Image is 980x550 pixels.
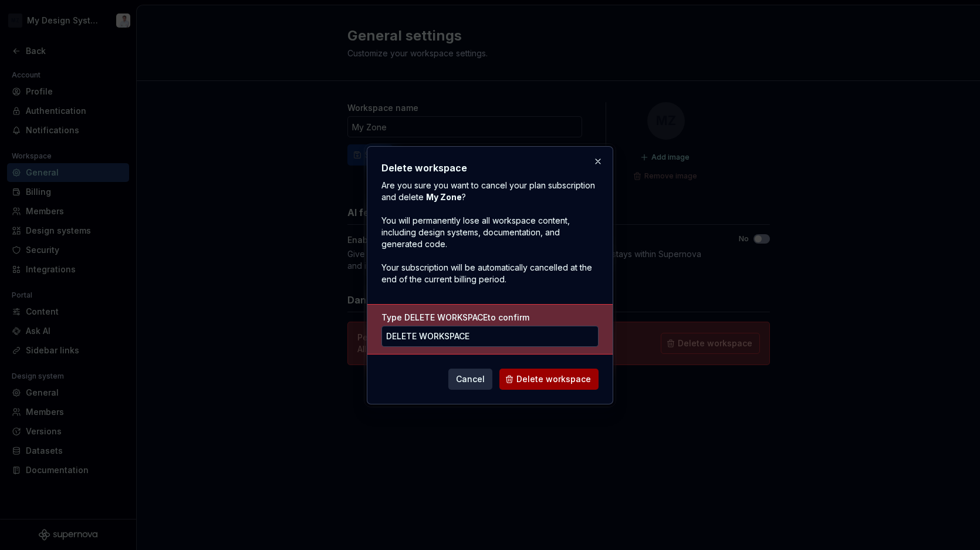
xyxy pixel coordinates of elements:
span: Cancel [456,373,485,385]
p: Are you sure you want to cancel your plan subscription and delete ? You will permanently lose all... [381,180,599,285]
button: Delete workspace [499,369,599,390]
button: Cancel [448,369,492,390]
span: Delete workspace [516,373,591,385]
label: Type to confirm [381,312,529,323]
strong: My Zone [426,192,462,202]
input: DELETE WORKSPACE [381,326,599,347]
h2: Delete workspace [381,161,599,175]
span: DELETE WORKSPACE [404,312,488,322]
